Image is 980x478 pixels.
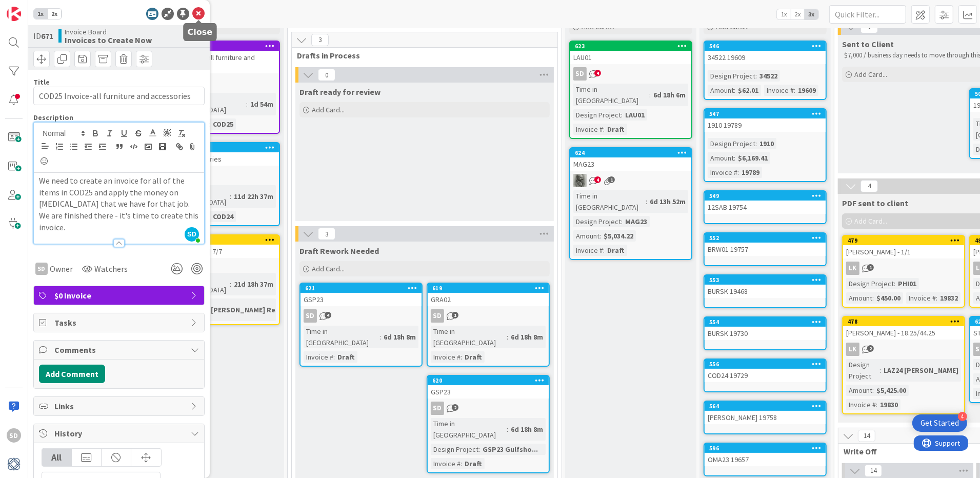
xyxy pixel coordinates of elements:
[428,385,549,399] div: GSP23
[210,118,236,130] div: COD25
[912,414,967,432] div: Open Get Started checklist, remaining modules: 4
[34,9,48,19] span: 1x
[705,402,826,411] div: 564
[33,77,50,87] label: Title
[737,167,739,178] span: :
[936,292,937,304] span: :
[158,235,279,258] div: 482[PERSON_NAME] 7/7
[705,233,826,256] div: 552BRW01 19757
[452,404,458,411] span: 2
[867,345,874,352] span: 2
[158,245,279,258] div: [PERSON_NAME] 7/7
[846,399,876,410] div: Invoice #
[709,234,826,242] div: 552
[33,30,53,42] span: ID
[304,309,317,323] div: SD
[842,39,894,49] span: Sent to Client
[508,331,546,343] div: 6d 18h 8m
[874,385,909,396] div: $5,425.00
[735,152,770,164] div: $6,169.41
[7,7,21,21] img: Visit kanbanzone.com
[805,9,818,19] span: 3x
[795,85,818,96] div: 19609
[304,351,333,363] div: Invoice #
[461,351,462,363] span: :
[210,211,236,222] div: COD24
[709,192,826,200] div: 549
[709,445,826,452] div: 596
[705,402,826,424] div: 564[PERSON_NAME] 19758
[874,292,903,304] div: $450.00
[846,359,879,382] div: Design Project
[248,98,276,110] div: 1d 54m
[734,85,735,96] span: :
[573,84,649,106] div: Time in [GEOGRAPHIC_DATA]
[594,176,601,183] span: 4
[42,449,72,466] div: All
[158,76,279,90] div: SD
[861,180,878,192] span: 4
[7,457,21,471] img: avatar
[431,351,461,363] div: Invoice #
[158,143,279,152] div: 575
[570,148,691,157] div: 624
[432,377,549,384] div: 620
[705,233,826,243] div: 552
[705,444,826,453] div: 596
[428,402,549,415] div: SD
[791,9,805,19] span: 2x
[573,124,603,135] div: Invoice #
[705,444,826,466] div: 596OMA23 19657
[299,246,379,256] span: Draft Rework Needed
[573,174,587,187] img: PA
[573,190,646,213] div: Time in [GEOGRAPHIC_DATA]
[54,427,186,440] span: History
[937,292,961,304] div: 19832
[705,453,826,466] div: OMA23 19657
[599,230,601,242] span: :
[705,317,826,340] div: 554BURSK 19730
[895,278,919,289] div: PHI01
[431,402,444,415] div: SD
[867,264,874,271] span: 1
[428,376,549,385] div: 620
[301,293,422,306] div: GSP23
[508,424,546,435] div: 6d 18h 8m
[709,361,826,368] div: 556
[608,176,615,183] span: 1
[7,428,21,443] div: SD
[158,235,279,245] div: 482
[428,309,549,323] div: SD
[41,31,53,41] b: 671
[570,67,691,81] div: SD
[705,275,826,285] div: 553
[570,157,691,171] div: MAG23
[739,167,762,178] div: 19789
[777,9,791,19] span: 1x
[876,399,877,410] span: :
[570,51,691,64] div: LAU01
[708,85,734,96] div: Amount
[462,351,485,363] div: Draft
[163,144,279,151] div: 575
[158,169,279,182] div: SD
[573,67,587,81] div: SD
[605,245,627,256] div: Draft
[705,109,826,132] div: 5471910 19789
[65,28,152,36] span: Invoice Board
[623,109,647,121] div: LAU01
[431,326,507,348] div: Time in [GEOGRAPHIC_DATA]
[843,343,964,356] div: LK
[231,278,276,290] div: 21d 18h 37m
[854,70,887,79] span: Add Card...
[452,312,458,318] span: 1
[708,152,734,164] div: Amount
[708,70,755,82] div: Design Project
[54,400,186,412] span: Links
[594,70,601,76] span: 4
[709,276,826,284] div: 553
[33,87,205,105] input: type card name here...
[735,85,761,96] div: $62.01
[906,292,936,304] div: Invoice #
[757,138,776,149] div: 1910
